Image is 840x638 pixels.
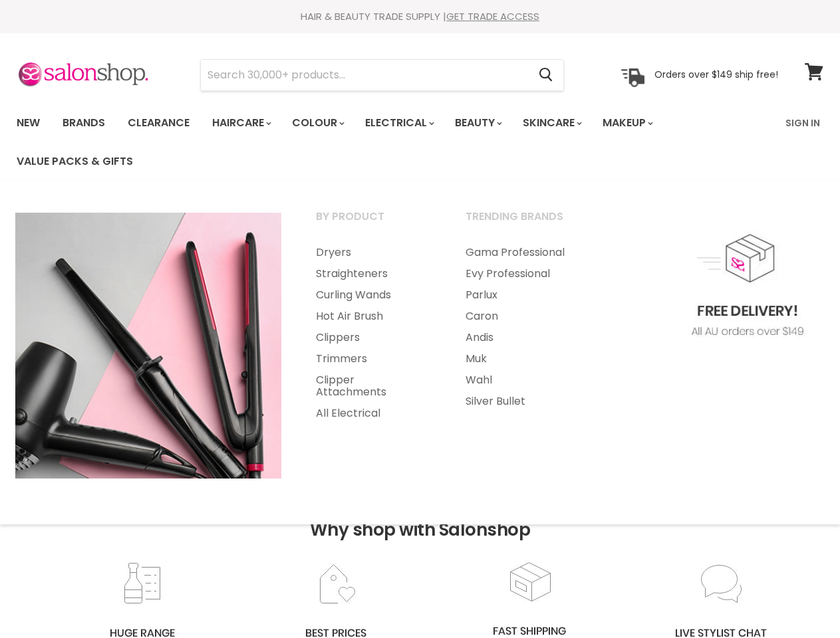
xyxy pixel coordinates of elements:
[299,370,446,403] a: Clipper Attachments
[299,284,446,306] a: Curling Wands
[449,206,596,239] a: Trending Brands
[299,403,446,424] a: All Electrical
[7,148,143,175] a: Value Packs & Gifts
[449,284,596,306] a: Parlux
[446,9,539,23] a: GET TRADE ACCESS
[7,104,777,181] ul: Main menu
[445,109,510,137] a: Beauty
[7,109,50,137] a: New
[449,242,596,412] ul: Main menu
[355,109,442,137] a: Electrical
[449,370,596,391] a: Wahl
[299,306,446,327] a: Hot Air Brush
[449,391,596,412] a: Silver Bullet
[299,206,446,239] a: By Product
[654,68,778,80] p: Orders over $149 ship free!
[449,263,596,284] a: Evy Professional
[53,109,115,137] a: Brands
[777,109,828,137] a: Sign In
[449,348,596,370] a: Muk
[118,109,200,137] a: Clearance
[299,327,446,348] a: Clippers
[299,242,446,263] a: Dryers
[299,242,446,424] ul: Main menu
[449,306,596,327] a: Caron
[299,263,446,284] a: Straighteners
[202,109,279,137] a: Haircare
[528,60,563,90] button: Search
[299,348,446,370] a: Trimmers
[200,59,564,91] form: Product
[513,109,590,137] a: Skincare
[449,242,596,263] a: Gama Professional
[593,109,661,137] a: Makeup
[201,60,528,90] input: Search
[449,327,596,348] a: Andis
[282,109,352,137] a: Colour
